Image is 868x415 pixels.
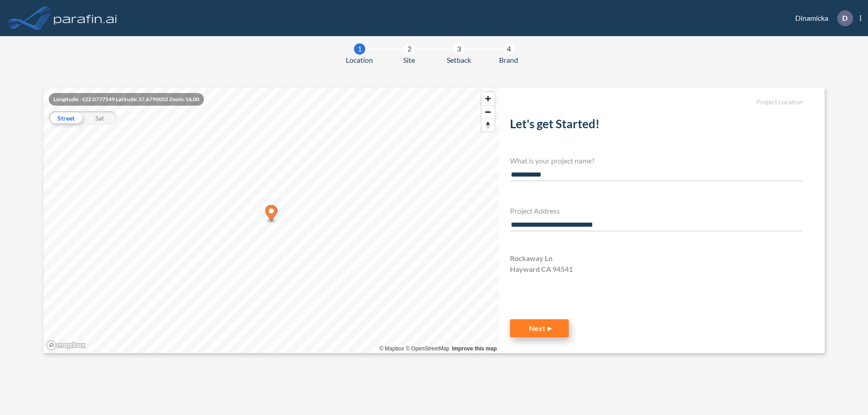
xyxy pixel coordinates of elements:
button: Zoom out [481,105,495,118]
div: Dinamicka [782,10,861,26]
div: Sat [83,111,117,125]
h2: Let's get Started! [510,117,803,135]
a: Improve this map [452,345,497,352]
span: Zoom out [481,106,495,118]
img: logo [52,9,119,27]
span: Site [403,55,415,65]
span: Hayward CA 94541 [510,264,573,275]
div: Street [49,111,83,125]
span: Reset bearing to north [481,119,495,131]
h4: Project Address [510,206,803,215]
a: Mapbox homepage [46,340,86,350]
a: OpenStreetMap [406,345,449,352]
span: Brand [499,55,518,65]
div: Map marker [265,205,278,224]
span: Rockaway Ln [510,253,552,264]
a: Mapbox [379,345,404,352]
h5: Project Location [510,98,803,106]
span: Setback [447,55,471,65]
button: Reset bearing to north [481,118,495,131]
button: Zoom in [481,92,495,105]
h4: What is your project name? [510,156,803,165]
canvas: Map [43,88,499,353]
div: 1 [354,43,365,55]
p: D [842,14,848,22]
div: 3 [453,43,465,55]
span: Location [346,55,373,65]
div: 4 [503,43,514,55]
button: Next [510,319,569,337]
div: Longitude: -122.0777549 Latitude: 37.6790052 Zoom: 16.00 [49,93,204,106]
div: 2 [404,43,415,55]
